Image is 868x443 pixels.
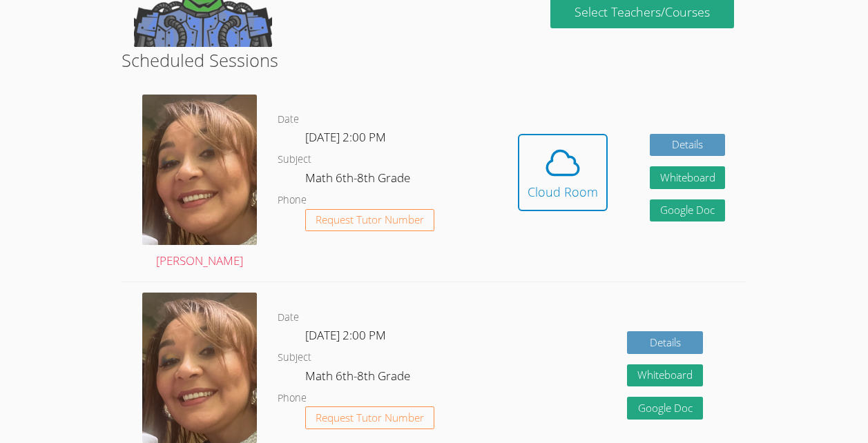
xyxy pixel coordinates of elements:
a: [PERSON_NAME] [142,95,257,271]
dt: Date [278,309,299,326]
img: IMG_0482.jpeg [142,95,257,245]
dd: Math 6th-8th Grade [305,366,413,390]
dt: Date [278,111,299,128]
span: Request Tutor Number [316,413,424,423]
span: [DATE] 2:00 PM [305,129,386,145]
button: Whiteboard [650,166,726,189]
button: Cloud Room [518,134,608,211]
a: Google Doc [650,199,726,222]
dt: Subject [278,349,311,366]
dd: Math 6th-8th Grade [305,168,413,192]
button: Whiteboard [627,364,703,387]
a: Details [627,331,703,354]
dt: Phone [278,390,307,407]
dt: Phone [278,192,307,209]
h2: Scheduled Sessions [122,47,746,73]
span: Request Tutor Number [316,215,424,225]
a: Details [650,134,726,157]
img: IMG_0482.jpeg [142,293,257,443]
dt: Subject [278,151,311,168]
button: Request Tutor Number [305,209,434,232]
div: Cloud Room [528,182,598,201]
span: [DATE] 2:00 PM [305,327,386,343]
button: Request Tutor Number [305,406,434,429]
a: Google Doc [627,397,703,420]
